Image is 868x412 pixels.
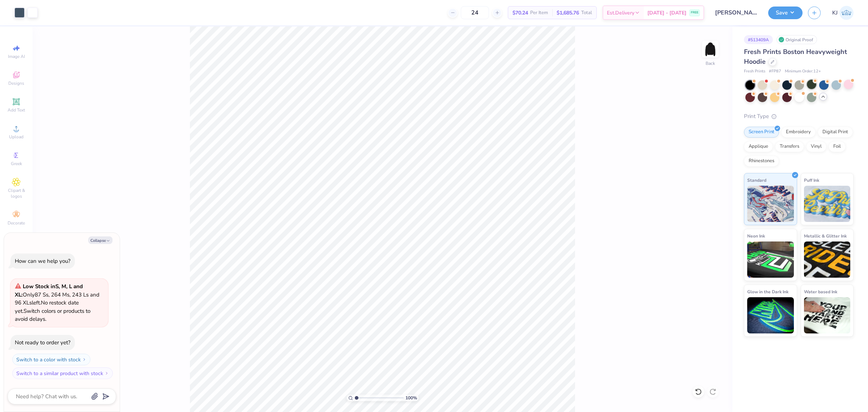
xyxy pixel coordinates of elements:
span: $70.24 [512,9,528,17]
div: Transfers [775,141,804,152]
button: Switch to a similar product with stock [12,367,113,379]
img: Kendra Jingco [839,6,854,20]
a: KJ [832,6,854,20]
div: Foil [829,141,846,152]
div: Vinyl [806,141,826,152]
img: Switch to a color with stock [82,357,86,362]
div: Applique [744,141,773,152]
span: Image AI [8,54,25,59]
input: – – [461,6,489,19]
div: Screen Print [744,127,779,138]
img: Neon Ink [747,241,794,278]
div: Print Type [744,112,854,121]
span: KJ [832,9,838,17]
span: Per Item [530,9,548,17]
div: Not ready to order yet? [15,339,71,346]
span: Upload [9,134,24,140]
span: Fresh Prints [744,68,765,75]
span: No restock date yet. [15,299,79,315]
span: Fresh Prints Boston Heavyweight Hoodie [744,47,847,66]
div: Digital Print [818,127,853,138]
span: Minimum Order: 12 + [785,68,821,75]
span: # FP87 [769,68,781,75]
div: Back [706,60,715,67]
span: Designs [8,80,24,86]
img: Metallic & Glitter Ink [804,241,851,278]
div: Original Proof [776,35,817,44]
img: Puff Ink [804,186,851,222]
span: Decorate [8,220,25,226]
input: Untitled Design [710,5,763,20]
button: Save [768,7,803,19]
span: Standard [747,176,766,184]
img: Switch to a similar product with stock [105,371,109,375]
img: Standard [747,186,794,222]
span: FREE [691,10,698,15]
span: Est. Delivery [607,9,634,17]
span: Total [581,9,592,17]
img: Glow in the Dark Ink [747,297,794,333]
span: Puff Ink [804,176,819,184]
span: Add Text [8,107,25,113]
span: 100 % [405,395,417,401]
button: Collapse [88,236,112,244]
span: Greek [11,161,22,167]
div: Rhinestones [744,156,779,167]
span: $1,685.76 [557,9,579,17]
span: Water based Ink [804,288,837,295]
img: Back [703,42,718,56]
strong: Low Stock in S, M, L and XL : [15,283,83,298]
div: Embroidery [781,127,816,138]
div: # 513409A [744,35,773,44]
div: How can we help you? [15,257,71,265]
span: Clipart & logos [4,188,29,199]
span: [DATE] - [DATE] [647,9,686,17]
img: Water based Ink [804,297,851,333]
button: Switch to a color with stock [12,354,90,365]
span: Neon Ink [747,232,765,240]
span: Only 87 Ss, 264 Ms, 243 Ls and 96 XLs left. Switch colors or products to avoid delays. [15,283,99,323]
span: Metallic & Glitter Ink [804,232,847,240]
span: Glow in the Dark Ink [747,288,788,295]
